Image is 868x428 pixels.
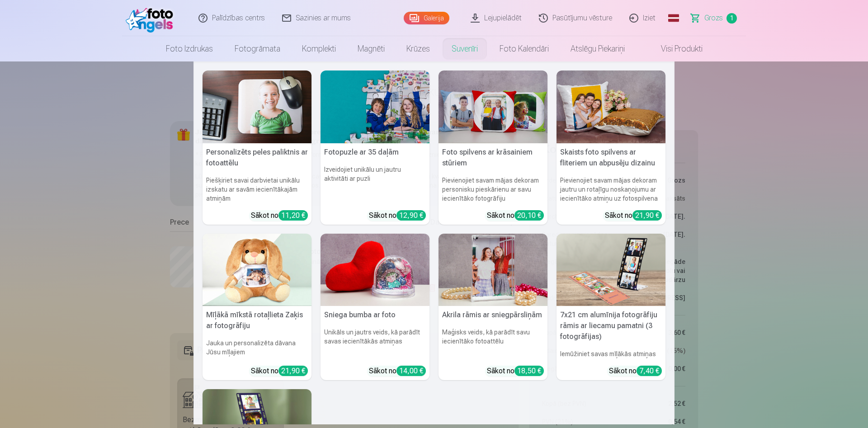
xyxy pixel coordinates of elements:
[203,71,311,225] a: Personalizēts peles paliktnis ar fotoattēluPersonalizēts peles paliktnis ar fotoattēluPiešķiriet ...
[557,71,665,225] a: Skaists foto spilvens ar fliteriem un abpusēju dizainuSkaists foto spilvens ar fliteriem un abpus...
[637,366,662,376] div: 7,40 €
[487,210,544,221] div: Sākot no
[203,306,311,335] h5: Mīļākā mīkstā rotaļlieta Zaķis ar fotogrāfiju
[321,234,429,306] img: Sniega bumba ar foto
[224,36,291,61] a: Fotogrāmata
[203,335,311,362] h6: Jauka un personalizēta dāvana Jūsu mīļajiem
[321,71,429,225] a: Fotopuzle ar 35 daļāmFotopuzle ar 35 daļāmIzveidojiet unikālu un jautru aktivitāti ar puzliSākot ...
[203,234,311,306] img: Mīļākā mīkstā rotaļlieta Zaķis ar fotogrāfiju
[557,143,665,172] h5: Skaists foto spilvens ar fliteriem un abpusēju dizainu
[439,306,547,324] h5: Akrila rāmis ar sniegpārsliņām
[369,366,426,376] div: Sākot no
[321,71,429,143] img: Fotopuzle ar 35 daļām
[321,161,429,207] h6: Izveidojiet unikālu un jautru aktivitāti ar puzli
[557,234,665,306] img: 7x21 cm alumīnija fotogrāfiju rāmis ar liecamu pamatni (3 fotogrāfijas)
[439,71,547,225] a: Foto spilvens ar krāsainiem stūriemFoto spilvens ar krāsainiem stūriemPievienojiet savam mājas de...
[203,234,311,381] a: Mīļākā mīkstā rotaļlieta Zaķis ar fotogrāfijuMīļākā mīkstā rotaļlieta Zaķis ar fotogrāfijuJauka u...
[278,366,308,376] div: 21,90 €
[321,324,429,362] h6: Unikāls un jautrs veids, kā parādīt savas iecienītākās atmiņas
[605,210,662,221] div: Sākot no
[557,71,665,143] img: Skaists foto spilvens ar fliteriem un abpusēju dizainu
[396,366,426,376] div: 14,00 €
[203,71,311,143] img: Personalizēts peles paliktnis ar fotoattēlu
[439,324,547,362] h6: Maģisks veids, kā parādīt savu iecienītāko fotoattēlu
[514,210,544,221] div: 20,10 €
[404,12,449,24] a: Galerija
[441,36,489,61] a: Suvenīri
[560,36,636,61] a: Atslēgu piekariņi
[203,172,311,207] h6: Piešķiriet savai darbvietai unikālu izskatu ar savām iecienītākajām atmiņām
[396,210,426,221] div: 12,90 €
[557,172,665,207] h6: Pievienojiet savam mājas dekoram jautru un rotaļīgu noskaņojumu ar iecienītāko atmiņu uz fotospil...
[557,306,665,346] h5: 7x21 cm alumīnija fotogrāfiju rāmis ar liecamu pamatni (3 fotogrāfijas)
[514,366,544,376] div: 18,50 €
[278,210,308,221] div: 11,20 €
[439,71,547,143] img: Foto spilvens ar krāsainiem stūriem
[704,13,723,24] span: Grozs
[609,366,662,376] div: Sākot no
[439,172,547,207] h6: Pievienojiet savam mājas dekoram personisku pieskārienu ar savu iecienītāko fotogrāfiju
[321,306,429,324] h5: Sniega bumba ar foto
[557,234,665,381] a: 7x21 cm alumīnija fotogrāfiju rāmis ar liecamu pamatni (3 fotogrāfijas)7x21 cm alumīnija fotogrāf...
[632,210,662,221] div: 21,90 €
[396,36,441,61] a: Krūzes
[126,4,178,33] img: /fa1
[251,210,308,221] div: Sākot no
[321,234,429,381] a: Sniega bumba ar fotoSniega bumba ar fotoUnikāls un jautrs veids, kā parādīt savas iecienītākās at...
[439,143,547,172] h5: Foto spilvens ar krāsainiem stūriem
[291,36,347,61] a: Komplekti
[321,143,429,161] h5: Fotopuzle ar 35 daļām
[251,366,308,376] div: Sākot no
[726,13,737,24] span: 1
[636,36,713,61] a: Visi produkti
[369,210,426,221] div: Sākot no
[489,36,560,61] a: Foto kalendāri
[155,36,224,61] a: Foto izdrukas
[203,143,311,172] h5: Personalizēts peles paliktnis ar fotoattēlu
[347,36,396,61] a: Magnēti
[439,234,547,381] a: Akrila rāmis ar sniegpārsliņāmAkrila rāmis ar sniegpārsliņāmMaģisks veids, kā parādīt savu iecien...
[557,346,665,362] h6: Iemūžiniet savas mīļākās atmiņas
[439,234,547,306] img: Akrila rāmis ar sniegpārsliņām
[487,366,544,376] div: Sākot no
